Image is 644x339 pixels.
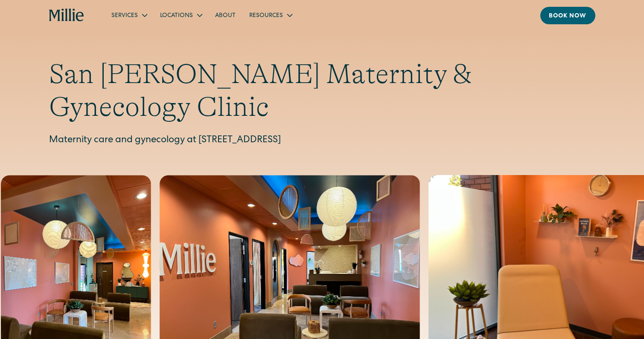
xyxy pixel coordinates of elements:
div: Services [105,8,153,22]
div: Book now [549,12,587,21]
div: Resources [242,8,298,22]
p: Maternity care and gynecology at [STREET_ADDRESS] [49,134,595,148]
div: Services [111,11,138,20]
a: About [208,8,242,22]
div: Locations [153,8,208,22]
div: Locations [160,11,193,20]
a: home [49,9,85,22]
h1: San [PERSON_NAME] Maternity & Gynecology Clinic [49,58,595,124]
div: Resources [249,11,283,20]
a: Book now [540,7,595,24]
